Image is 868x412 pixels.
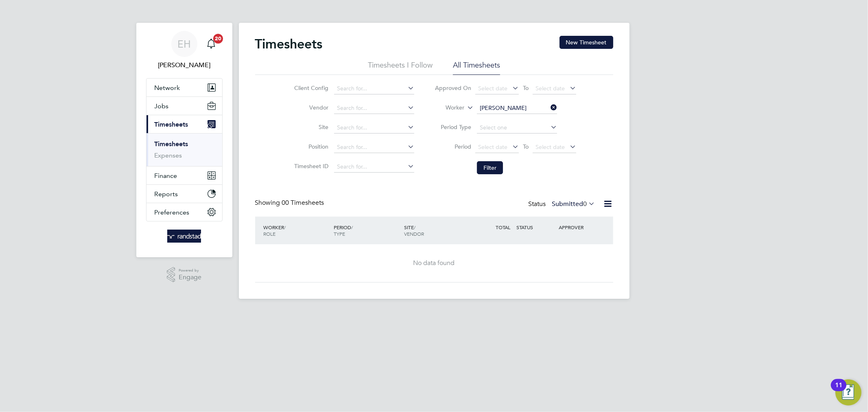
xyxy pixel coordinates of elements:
span: Timesheets [155,121,188,128]
div: Timesheets [146,133,222,166]
div: Showing [255,199,326,207]
label: Timesheet ID [292,162,328,170]
a: 20 [203,31,219,57]
span: 20 [213,34,223,44]
span: Powered by [179,267,201,274]
div: PERIOD [332,220,402,241]
span: Preferences [155,208,190,216]
label: Period Type [435,123,471,131]
label: Client Config [292,84,328,92]
a: Timesheets [155,140,188,148]
span: TYPE [334,230,345,237]
label: Approved On [435,84,471,92]
h2: Timesheets [255,36,323,52]
label: Submitted [552,200,595,208]
span: TOTAL [496,224,511,230]
label: Worker [428,104,464,112]
span: VENDOR [404,230,424,237]
div: STATUS [515,220,557,234]
a: Expenses [155,151,182,159]
img: randstad-logo-retina.png [167,230,201,243]
div: WORKER [262,220,332,241]
div: APPROVER [557,220,599,234]
span: Emma Howells [146,60,223,70]
div: Status [529,199,597,210]
label: Position [292,143,328,150]
input: Search for... [334,83,414,94]
span: / [351,224,353,230]
input: Search for... [477,103,557,114]
input: Search for... [334,142,414,153]
div: SITE [402,220,472,241]
input: Search for... [334,103,414,114]
span: Network [155,84,180,92]
span: Select date [478,143,507,151]
label: Site [292,123,328,131]
nav: Main navigation [136,23,232,257]
span: Jobs [155,102,169,110]
span: / [414,224,415,230]
li: Timesheets I Follow [368,60,433,75]
span: To [520,83,531,93]
button: Timesheets [146,115,222,133]
span: Reports [155,190,178,198]
button: Finance [146,167,222,184]
span: 0 [584,200,587,208]
button: Preferences [146,203,222,221]
input: Select one [477,122,557,134]
div: No data found [263,259,605,267]
button: Open Resource Center, 11 new notifications [835,379,861,405]
span: Select date [478,85,507,92]
button: Filter [477,161,503,174]
span: / [284,224,286,230]
button: New Timesheet [560,36,613,49]
li: All Timesheets [453,60,500,75]
button: Reports [146,185,222,203]
span: Engage [179,274,201,281]
span: Select date [536,143,565,151]
span: ROLE [264,230,276,237]
a: Go to home page [146,230,223,243]
div: 11 [835,385,842,396]
span: Select date [536,85,565,92]
span: EH [177,39,191,49]
label: Vendor [292,104,328,111]
a: EH[PERSON_NAME] [146,31,223,70]
label: Period [435,143,471,150]
input: Search for... [334,122,414,134]
button: Network [146,79,222,96]
span: 00 Timesheets [282,199,324,207]
span: Finance [155,172,177,180]
button: Jobs [146,97,222,115]
span: To [520,141,531,152]
a: Powered byEngage [167,267,201,283]
input: Search for... [334,161,414,173]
